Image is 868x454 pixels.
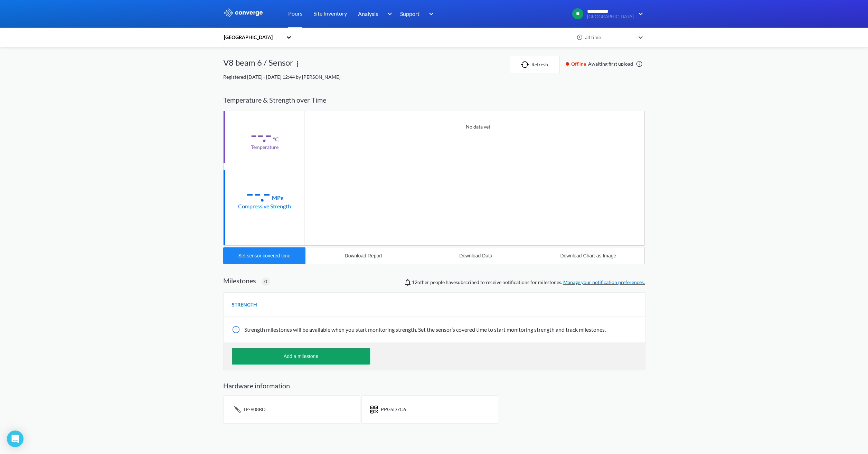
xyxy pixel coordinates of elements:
[223,89,645,111] div: Temperature & Strength over Time
[521,61,531,68] img: icon-refresh.svg
[381,406,406,412] span: PPG5D7C6
[510,56,559,73] button: Refresh
[7,431,23,447] div: Open Intercom Messenger
[571,60,588,68] span: Offline
[264,278,267,285] span: 0
[562,60,645,68] div: Awaiting first upload
[583,34,635,41] div: all time
[412,278,645,286] span: people have subscribed to receive notifications for milestones.
[577,34,583,40] img: icon-clock.svg
[232,348,370,365] button: Add a milestone
[251,126,272,143] div: --.-
[293,60,302,68] img: more.svg
[404,278,412,286] img: notifications-icon.svg
[223,56,293,73] div: V8 beam 6 / Sensor
[223,74,340,80] span: Registered [DATE] - [DATE] 12:44 by [PERSON_NAME]
[383,10,394,18] img: downArrow.svg
[232,301,257,309] span: STRENGTH
[243,406,266,412] span: TP-908BD
[466,123,490,131] p: No data yet
[223,8,263,17] img: logo_ewhite.svg
[223,34,283,41] div: [GEOGRAPHIC_DATA]
[238,253,291,258] div: Set sensor covered time
[232,404,243,415] img: icon-tail.svg
[358,9,378,18] span: Analysis
[223,247,305,264] button: Set sensor covered time
[560,253,616,258] div: Download Chart as Image
[634,10,645,18] img: downArrow.svg
[532,247,644,264] button: Download Chart as Image
[345,253,382,258] div: Download Report
[238,202,291,210] div: Compressive Strength
[223,276,256,285] h2: Milestones
[400,9,419,18] span: Support
[244,326,606,333] span: Strength milestones will be available when you start monitoring strength. Set the sensor’s covere...
[424,10,435,18] img: downArrow.svg
[370,405,378,414] img: icon-short-text.svg
[251,143,279,151] div: Temperature
[223,381,645,390] h2: Hardware information
[563,279,645,285] a: Manage your notification preferences.
[459,253,492,258] div: Download Data
[412,279,429,285] span: Jonathan Paul, Bailey Bright, Mircea Zagrean, Alaa Bouayed, Conor Owens, Liliana Cortina, Cyrene ...
[307,247,419,264] button: Download Report
[587,14,634,19] span: [GEOGRAPHIC_DATA]
[419,247,532,264] button: Download Data
[246,185,271,202] div: --.-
